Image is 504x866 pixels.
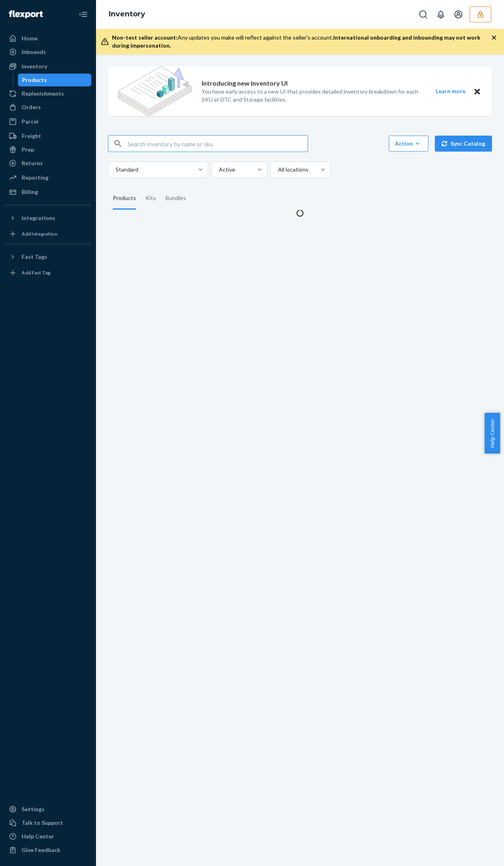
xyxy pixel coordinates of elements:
[5,157,91,170] a: Returns
[22,34,38,42] div: Home
[430,86,470,96] button: Learn more
[433,6,449,22] button: Open notifications
[118,66,192,116] img: new-reports-banner-icon.82668bd98b6a51aee86340f2a7b77ae3.png
[22,146,34,154] div: Prep
[22,214,55,222] div: Integrations
[22,118,38,126] div: Parcel
[5,115,91,128] a: Parcel
[5,32,91,45] a: Home
[22,230,57,237] div: Add Integration
[22,132,41,140] div: Freight
[5,250,91,263] button: Fast Tags
[9,10,43,18] img: Flexport logo
[5,87,91,100] a: Replenishments
[472,86,482,96] button: Close
[202,79,288,88] p: Introducing new Inventory UI
[75,6,91,22] button: Close Navigation
[22,819,63,827] div: Talk to Support
[22,76,47,84] div: Products
[22,103,41,111] div: Orders
[5,101,91,114] a: Orders
[5,830,91,843] a: Help Center
[5,143,91,156] a: Prep
[109,10,145,18] a: Inventory
[5,212,91,224] button: Integrations
[5,46,91,58] a: Inbounds
[202,88,421,104] p: You have early access to a new UI that provides detailed inventory breakdown for each SKU at DTC ...
[22,62,47,70] div: Inventory
[22,805,44,813] div: Settings
[5,816,91,829] button: Talk to Support
[5,844,91,856] button: Give Feedback
[166,187,186,210] div: Bundles
[5,228,91,240] a: Add Integration
[113,187,136,210] div: Products
[277,166,278,174] input: All locations
[112,34,178,41] span: Non-test seller account:
[5,60,91,73] a: Inventory
[6,6,35,13] span: Support
[22,174,48,182] div: Reporting
[22,188,38,196] div: Billing
[22,159,43,167] div: Returns
[5,266,91,279] a: Add Fast Tag
[22,846,60,854] div: Give Feedback
[112,34,491,50] div: Any updates you make will reflect against the seller's account.
[22,48,46,56] div: Inbounds
[389,136,428,152] button: Action
[435,136,492,152] button: Sync Catalog
[218,166,219,174] input: Active
[115,166,116,174] input: Standard
[102,3,152,26] ol: breadcrumbs
[5,130,91,142] a: Freight
[5,186,91,198] a: Billing
[128,136,308,152] input: Search inventory by name or sku
[146,187,156,210] div: Kits
[5,803,91,816] a: Settings
[22,269,50,276] div: Add Fast Tag
[484,413,500,454] button: Help Center
[22,832,54,840] div: Help Center
[450,6,466,22] button: Open account menu
[18,74,92,86] a: Products
[5,171,91,184] a: Reporting
[22,253,47,261] div: Fast Tags
[415,6,431,22] button: Open Search Box
[395,140,422,148] div: Action
[22,90,64,98] div: Replenishments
